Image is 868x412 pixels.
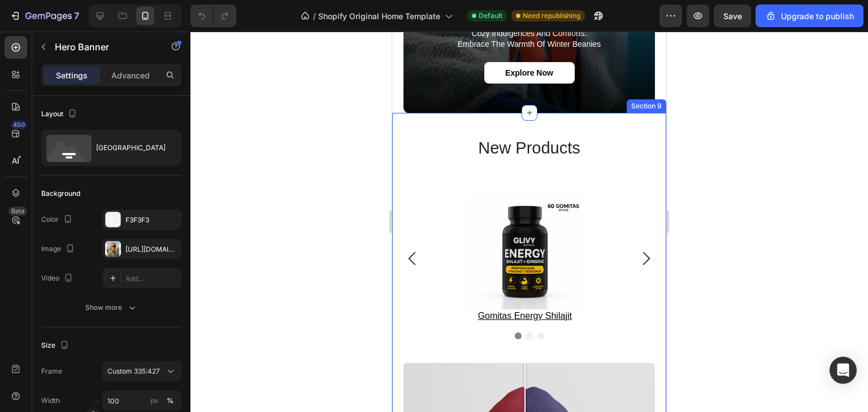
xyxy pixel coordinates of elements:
div: Add... [125,274,179,284]
a: Gomitas Energy Shilajit [34,278,232,292]
div: Beta [8,207,27,216]
div: Undo/Redo [190,5,236,27]
span: Custom 335:427 [107,366,160,376]
span: Save [723,11,742,21]
button: Custom 335:427 [102,361,181,382]
button: Upgrade to publish [756,5,863,27]
button: Carousel Back Arrow [13,220,27,234]
a: GOMITAS SLEEP [232,278,429,292]
span: / [313,10,316,22]
div: Layout [41,107,79,122]
div: 450 [11,120,27,129]
div: Background [41,189,80,199]
div: Video [41,271,75,286]
div: Upgrade to publish [765,10,854,22]
p: Settings [56,69,88,81]
button: Dot [123,301,129,308]
div: [URL][DOMAIN_NAME] [125,244,179,255]
span: Need republishing [523,11,580,21]
div: px [150,396,158,406]
div: Color [41,212,75,227]
div: Size [41,338,71,353]
div: F3F3F3 [125,215,179,225]
label: Frame [41,366,62,376]
span: Default [479,11,502,21]
iframe: Design area [392,32,666,412]
h3: gomitas sleep [232,278,429,292]
div: Show more [85,302,138,313]
div: % [167,396,173,406]
button: px [163,394,177,407]
button: Dot [145,301,152,308]
p: 7 [74,9,79,23]
div: Open Intercom Messenger [830,357,857,384]
a: Explore Now [92,30,183,52]
button: Carousel Next Arrow [248,220,261,234]
p: Advanced [111,69,150,81]
input: px% [102,391,181,411]
div: Image [41,242,77,257]
h3: gomitas energy shilajit [34,278,232,292]
span: Shopify Original Home Template [318,10,440,22]
button: 7 [5,5,84,27]
button: % [147,394,161,407]
button: Show more [41,297,181,318]
a: Gomitas Energy Shilajit [68,163,197,278]
div: Section 9 [237,69,272,80]
label: Width [41,396,60,406]
div: [GEOGRAPHIC_DATA] [96,135,165,161]
h2: new products [11,105,263,129]
p: Explore Now [113,36,161,46]
button: Dot [134,301,141,308]
p: Hero Banner [55,40,151,54]
button: Save [714,5,751,27]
